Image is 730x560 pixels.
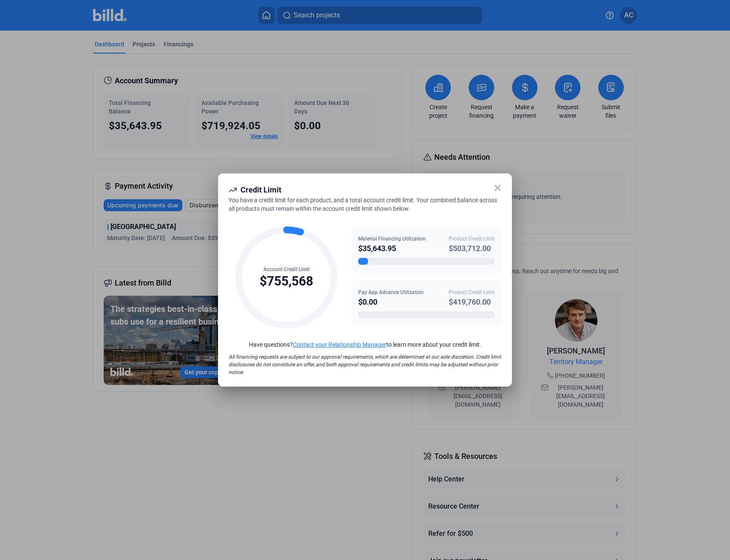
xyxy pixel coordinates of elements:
[293,341,386,348] a: Contact your Relationship Manager
[229,354,501,375] span: All financing requests are subject to our approval requirements, which are determined at our sole...
[449,243,495,255] div: $503,712.00
[449,296,495,308] div: $419,760.00
[260,266,313,273] div: Account Credit Limit
[260,273,313,289] div: $755,568
[358,243,426,255] div: $35,643.95
[358,235,426,243] div: Material Financing Utilization
[241,185,281,194] span: Credit Limit
[229,197,497,212] span: You have a credit limit for each product, and a total account credit limit. Your combined balance...
[449,288,495,296] div: Product Credit Limit
[449,235,495,243] div: Product Credit Limit
[249,341,481,348] span: Have questions? to learn more about your credit limit.
[358,296,424,308] div: $0.00
[358,288,424,296] div: Pay App Advance Utilization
